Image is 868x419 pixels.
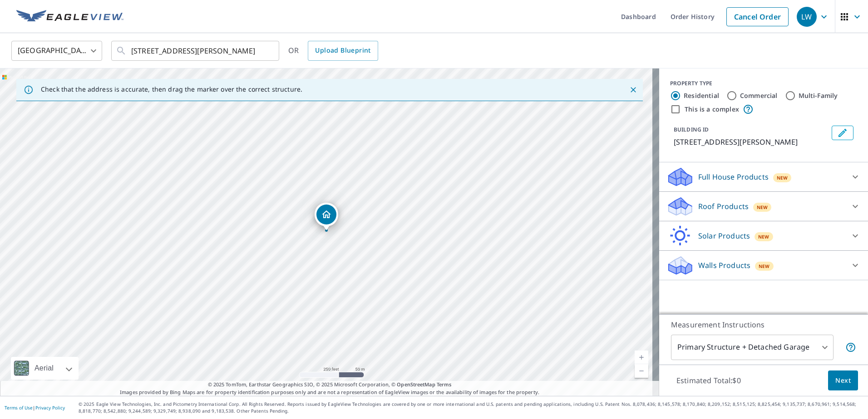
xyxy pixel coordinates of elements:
[315,203,338,231] div: Dropped pin, building 1, Residential property, 314 Jackson St Olyphant, PA 18447
[740,91,778,100] label: Commercial
[757,204,768,211] span: New
[670,79,857,88] div: PROPERTY TYPE
[131,38,261,63] input: Search by address or latitude-longitude
[669,370,748,390] p: Estimated Total: $0
[674,136,828,147] p: [STREET_ADDRESS][PERSON_NAME]
[758,233,769,240] span: New
[759,263,770,270] span: New
[835,375,851,386] span: Next
[35,404,65,411] a: Privacy Policy
[5,404,33,411] a: Terms of Use
[308,41,378,61] a: Upload Blueprint
[32,357,56,380] div: Aerial
[397,381,435,388] a: OpenStreetMap
[698,260,750,271] p: Walls Products
[685,105,739,114] label: This is a complex
[671,319,856,330] p: Measurement Instructions
[11,38,102,63] div: [GEOGRAPHIC_DATA]
[79,401,863,414] p: © 2025 Eagle View Technologies, Inc. and Pictometry International Corp. All Rights Reserved. Repo...
[41,85,302,93] p: Check that the address is accurate, then drag the marker over the correct structure.
[635,351,648,364] a: Current Level 17, Zoom In
[288,41,378,61] div: OR
[799,91,838,100] label: Multi-Family
[666,225,861,247] div: Solar ProductsNew
[797,7,817,27] div: LW
[11,357,79,380] div: Aerial
[777,174,788,181] span: New
[698,230,750,241] p: Solar Products
[635,364,648,378] a: Current Level 17, Zoom Out
[674,126,709,133] p: BUILDING ID
[5,405,65,410] p: |
[666,195,861,217] div: Roof ProductsNew
[671,335,833,360] div: Primary Structure + Detached Garage
[828,370,858,391] button: Next
[16,10,123,24] img: EV Logo
[315,45,370,56] span: Upload Blueprint
[627,84,639,96] button: Close
[684,91,719,100] label: Residential
[726,7,789,26] a: Cancel Order
[832,126,853,140] button: Edit building 1
[666,254,861,276] div: Walls ProductsNew
[666,166,861,188] div: Full House ProductsNew
[845,342,856,353] span: Your report will include the primary structure and a detached garage if one exists.
[437,381,452,388] a: Terms
[698,201,749,212] p: Roof Products
[208,381,452,389] span: © 2025 TomTom, Earthstar Geographics SIO, © 2025 Microsoft Corporation, ©
[698,171,769,182] p: Full House Products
